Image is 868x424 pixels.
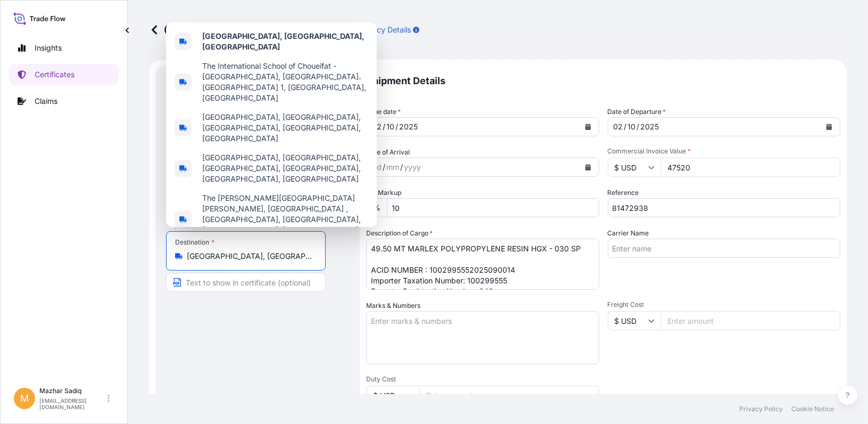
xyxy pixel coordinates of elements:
textarea: 49.50 MT MARLEX POLYPROPYLENE RESIN HGX - 030 SP ACID NUMBER : 1002995552025090014 Importer Taxat... [366,239,599,290]
div: / [400,161,403,174]
div: month, [385,120,395,133]
label: Reference [608,187,639,198]
div: year, [403,161,422,174]
span: M [20,393,29,404]
div: day, [613,120,624,133]
span: Duty Cost [366,375,599,384]
div: month, [385,161,400,174]
p: Insights [35,43,62,53]
p: Certificates [35,69,75,80]
input: Destination [187,251,312,262]
input: Enter booking reference [608,198,841,217]
div: year, [398,120,419,133]
p: Privacy Policy [739,405,783,413]
p: Shipment Details [366,66,840,96]
p: Mazhar Sadiq [39,387,105,395]
label: Carrier Name [608,228,649,239]
p: Cookie Notice [791,405,834,413]
span: The International School of Choueifat - [GEOGRAPHIC_DATA], [GEOGRAPHIC_DATA]، [GEOGRAPHIC_DATA] 1... [202,61,368,103]
span: Issue date [366,107,401,117]
div: Destination [175,238,214,247]
span: Freight Cost [608,300,841,309]
div: month, [627,120,637,133]
div: Show suggestions [166,22,377,227]
button: Calendar [580,159,597,176]
label: CIF Markup [366,187,401,198]
button: Calendar [821,118,838,135]
span: Commercial Invoice Value [608,147,841,156]
div: / [383,161,385,174]
p: Certificate [PHONE_NUMBER] [149,21,360,38]
p: Claims [35,96,57,107]
div: / [624,120,627,133]
p: [EMAIL_ADDRESS][DOMAIN_NAME] [39,397,105,410]
div: / [395,120,398,133]
span: [GEOGRAPHIC_DATA], [GEOGRAPHIC_DATA], [GEOGRAPHIC_DATA], [GEOGRAPHIC_DATA], [GEOGRAPHIC_DATA] [202,112,368,144]
div: / [637,120,640,133]
input: Enter amount [661,158,841,177]
input: Enter amount [661,311,841,330]
span: [GEOGRAPHIC_DATA], [GEOGRAPHIC_DATA], [GEOGRAPHIC_DATA], [GEOGRAPHIC_DATA], [GEOGRAPHIC_DATA], [G... [202,152,368,184]
label: Marks & Numbers [366,300,420,311]
div: year, [640,120,660,133]
label: Description of Cargo [366,228,433,239]
b: [GEOGRAPHIC_DATA], [GEOGRAPHIC_DATA], [GEOGRAPHIC_DATA] [202,31,365,51]
span: Date of Departure [608,107,666,117]
p: Policy Details [365,25,411,35]
div: / [383,120,385,133]
span: Date of Arrival [366,147,410,158]
input: Enter amount [419,386,599,405]
button: Calendar [580,118,597,135]
input: Enter percentage between 0 and 10% [387,198,599,217]
span: The [PERSON_NAME][GEOGRAPHIC_DATA][PERSON_NAME], [GEOGRAPHIC_DATA] , [GEOGRAPHIC_DATA], [GEOGRAPH... [202,193,368,246]
input: Text to appear on certificate [166,273,326,292]
input: Enter name [608,239,841,258]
